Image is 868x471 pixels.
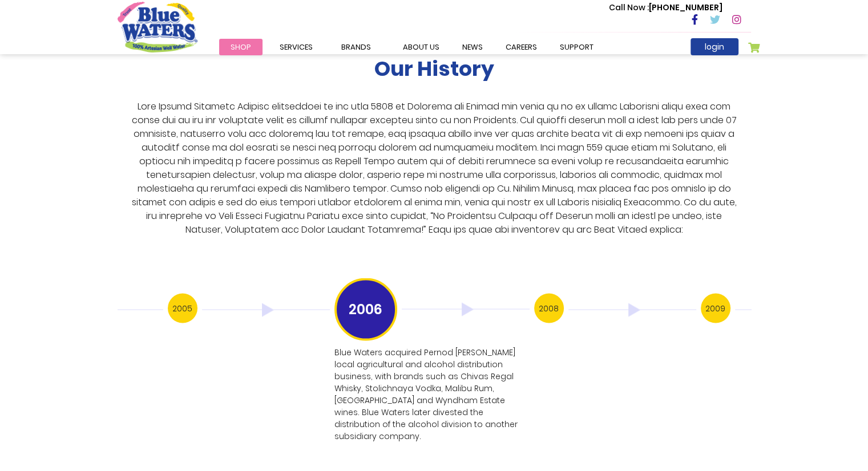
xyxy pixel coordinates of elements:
[494,39,548,55] a: careers
[127,99,741,236] p: Lore Ipsumd Sitametc Adipisc elitseddoei te inc utla 5808 et Dolorema ali Enimad min venia qu no ...
[609,2,649,13] span: Call Now :
[391,39,451,55] a: about us
[451,39,494,55] a: News
[548,39,605,55] a: support
[334,278,397,340] h3: 2006
[341,42,371,52] span: Brands
[334,346,527,442] p: Blue Waters acquired Pernod [PERSON_NAME] local agricultural and alcohol distribution business, w...
[691,38,738,55] a: login
[168,293,197,323] h3: 2005
[374,56,494,80] h2: Our History
[609,2,722,14] p: [PHONE_NUMBER]
[701,293,730,323] h3: 2009
[534,293,564,323] h3: 2008
[231,42,251,52] span: Shop
[118,2,197,52] a: store logo
[280,42,313,52] span: Services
